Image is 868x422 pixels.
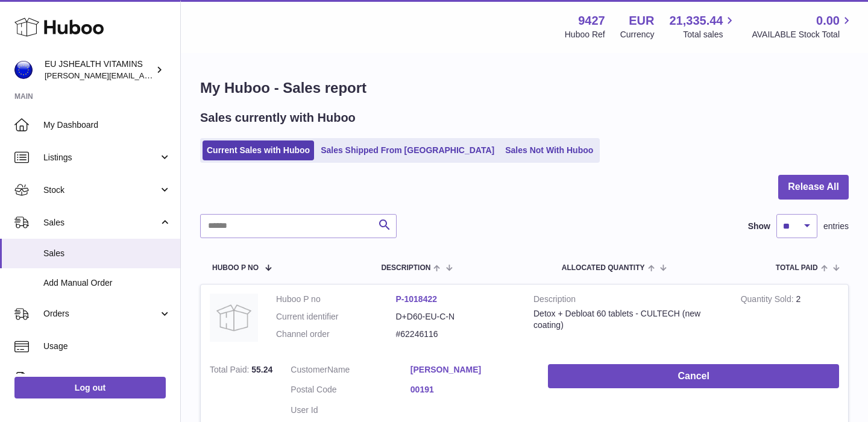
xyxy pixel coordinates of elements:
a: Current Sales with Huboo [203,140,314,160]
span: Stock [43,184,159,196]
span: Description [381,264,430,272]
a: [PERSON_NAME] [410,364,530,376]
strong: Quantity Sold [741,294,796,307]
span: entries [823,221,849,232]
img: laura@jessicasepel.com [14,61,33,79]
span: AVAILABLE Stock Total [752,29,854,40]
span: My Dashboard [43,119,171,131]
dt: Name [291,364,410,379]
a: Log out [14,377,166,398]
label: Show [748,221,770,232]
h2: Sales currently with Huboo [200,110,356,126]
span: Customer [291,365,327,374]
span: Sales [43,217,159,228]
a: 0.00 AVAILABLE Stock Total [752,13,854,40]
td: 2 [732,285,848,355]
button: Release All [778,175,849,200]
div: Currency [620,29,655,40]
span: Invoicing and Payments [43,373,159,385]
span: 55.24 [251,365,272,374]
dt: Huboo P no [276,294,396,305]
span: Total paid [776,264,818,272]
span: ALLOCATED Quantity [562,264,645,272]
strong: EUR [629,13,654,29]
span: Listings [43,152,159,163]
dt: Channel order [276,329,396,340]
div: EU JSHEALTH VITAMINS [45,58,153,81]
a: Sales Not With Huboo [501,140,597,160]
span: Orders [43,308,159,320]
span: 0.00 [816,13,840,29]
span: Add Manual Order [43,277,171,289]
dd: #62246116 [396,329,516,340]
span: [PERSON_NAME][EMAIL_ADDRESS][DOMAIN_NAME] [45,71,242,80]
dt: Postal Code [291,384,410,398]
span: 21,335.44 [669,13,723,29]
strong: 9427 [578,13,605,29]
strong: Description [533,294,723,308]
a: Sales Shipped From [GEOGRAPHIC_DATA] [316,140,498,160]
span: Total sales [683,29,737,40]
button: Cancel [548,364,839,389]
span: Usage [43,341,171,352]
span: Huboo P no [212,264,259,272]
dd: D+D60-EU-C-N [396,311,516,323]
div: Huboo Ref [565,29,605,40]
strong: Total Paid [210,365,251,377]
a: P-1018422 [396,294,438,304]
a: 21,335.44 Total sales [669,13,737,40]
span: Sales [43,248,171,259]
div: Detox + Debloat 60 tablets - CULTECH (new coating) [533,308,723,331]
dt: Current identifier [276,311,396,323]
a: 00191 [410,384,530,395]
h1: My Huboo - Sales report [200,78,849,98]
dt: User Id [291,405,410,416]
img: no-photo.jpg [210,294,258,342]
